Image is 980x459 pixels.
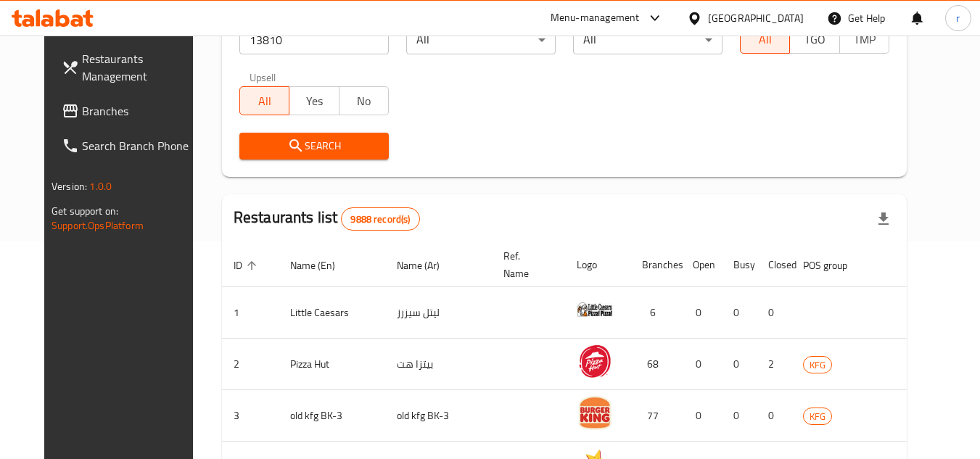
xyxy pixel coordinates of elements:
span: Yes [295,91,333,112]
span: POS group [803,257,866,274]
span: r [956,10,960,26]
td: 0 [757,287,791,339]
div: Export file [866,202,901,236]
td: old kfg BK-3 [385,390,492,442]
button: No [339,86,389,115]
button: TMP [839,25,889,54]
span: Branches [82,102,197,120]
button: TGO [789,25,839,54]
td: 0 [681,390,722,442]
div: Menu-management [551,9,640,27]
td: 0 [681,339,722,390]
td: 0 [722,390,757,442]
span: Name (En) [290,257,354,274]
a: Branches [50,94,208,128]
td: 6 [630,287,681,339]
a: Restaurants Management [50,41,208,94]
div: Total records count [341,207,419,231]
td: 2 [757,339,791,390]
span: KFG [804,357,831,373]
td: 77 [630,390,681,442]
a: Support.OpsPlatform [52,216,144,235]
td: 0 [722,287,757,339]
td: 0 [757,390,791,442]
td: ليتل سيزرز [385,287,492,339]
span: Search [251,137,377,155]
img: Pizza Hut [577,343,613,379]
td: Pizza Hut [279,339,385,390]
img: Little Caesars [577,291,613,328]
span: Get support on: [52,202,118,220]
span: TGO [796,29,833,50]
a: Search Branch Phone [50,128,208,163]
td: 0 [722,339,757,390]
th: Busy [722,243,757,287]
div: All [573,25,722,54]
button: Search [239,133,389,160]
td: بيتزا هت [385,339,492,390]
img: old kfg BK-3 [577,394,613,431]
div: All [406,25,556,54]
th: Closed [757,243,791,287]
span: 9888 record(s) [342,212,419,226]
span: Ref. Name [503,247,548,282]
td: 3 [222,390,279,442]
td: 68 [630,339,681,390]
span: TMP [846,29,884,50]
span: Name (Ar) [397,257,458,274]
span: 1.0.0 [89,177,112,196]
span: KFG [804,408,831,425]
input: Search for restaurant name or ID.. [239,25,389,54]
th: Logo [565,243,630,287]
span: Search Branch Phone [82,137,197,154]
button: Yes [289,86,339,115]
th: Branches [630,243,681,287]
td: 2 [222,339,279,390]
label: Upsell [250,72,276,82]
td: 1 [222,287,279,339]
th: Open [681,243,722,287]
span: Restaurants Management [82,50,197,85]
button: All [239,86,289,115]
div: [GEOGRAPHIC_DATA] [708,10,804,26]
button: All [740,25,790,54]
h2: Restaurants list [234,207,420,231]
span: Version: [52,177,87,196]
td: old kfg BK-3 [279,390,385,442]
span: All [246,91,284,112]
span: All [746,29,784,50]
span: No [345,91,383,112]
td: Little Caesars [279,287,385,339]
td: 0 [681,287,722,339]
span: ID [234,257,261,274]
